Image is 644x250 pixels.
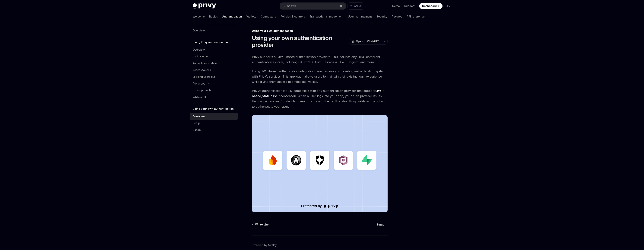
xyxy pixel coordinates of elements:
[340,5,344,8] span: ⌘ K
[376,223,387,226] a: Setup
[287,4,298,8] div: Search...
[193,47,205,52] div: Overview
[348,12,372,21] a: User management
[190,94,238,101] a: Whitelabel
[252,54,388,65] span: Privy supports all JWT-based authentication providers. This includes any OIDC compliant authentic...
[193,3,216,9] img: dark logo
[252,88,388,109] span: Privy’s authentication is fully compatible with any authentication provider that supports , authe...
[193,12,205,21] a: Welcome
[190,60,238,67] a: Authentication state
[392,12,402,21] a: Recipes
[422,4,437,8] span: Dashboard
[190,113,238,120] a: Overview
[190,73,238,80] a: Logging users out
[190,87,238,94] a: UI components
[252,35,347,48] h1: Using your own authentication provider
[349,38,381,45] button: Open in ChatGPT
[280,3,346,9] button: Search...⌘K
[252,243,277,247] a: Powered by Mintlify
[190,67,238,73] a: Access tokens
[193,114,205,119] div: Overview
[404,4,415,8] a: Support
[446,3,452,9] button: Toggle dark mode
[246,12,256,21] a: Wallets
[193,54,211,59] div: Login methods
[193,75,215,79] div: Logging users out
[252,223,269,226] a: Whitelabel
[407,12,425,21] a: API reference
[356,40,379,43] span: Open in ChatGPT
[252,115,388,212] img: JWT-based auth splash
[190,46,238,53] a: Overview
[190,127,238,133] a: Usage
[193,88,211,93] div: UI components
[193,95,206,99] div: Whitelabel
[255,223,269,226] span: Whitelabel
[193,81,205,86] div: Advanced
[348,3,364,9] button: Ask AI
[209,12,218,21] a: Basics
[193,40,228,44] h5: Using Privy authentication
[193,107,234,111] h5: Using your own authentication
[193,68,211,72] div: Access tokens
[252,69,388,84] span: Using JWT-based authentication integration, you can use your existing authentication system with ...
[261,12,276,21] a: Connectors
[193,121,200,125] div: Setup
[354,4,362,8] span: Ask AI
[193,61,217,66] div: Authentication state
[190,27,238,34] a: Overview
[222,12,242,21] a: Authentication
[419,3,443,9] a: Dashboard
[376,12,387,21] a: Security
[193,128,201,132] div: Usage
[392,4,400,8] a: Demo
[376,223,384,226] span: Setup
[252,29,388,33] div: Using your own authentication
[193,28,205,33] div: Overview
[262,94,276,98] a: stateless
[309,12,343,21] a: Transaction management
[281,12,305,21] a: Policies & controls
[190,120,238,127] a: Setup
